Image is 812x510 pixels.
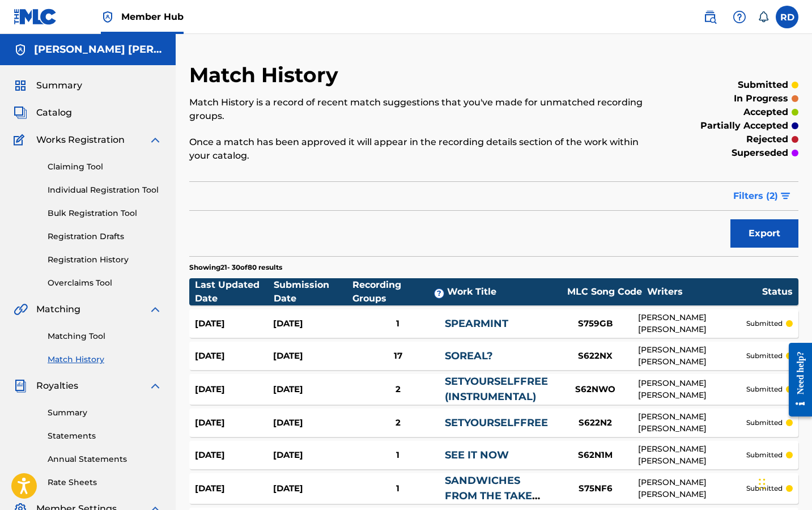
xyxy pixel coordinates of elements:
img: help [733,10,746,24]
span: Filters ( 2 ) [733,189,778,203]
div: [DATE] [273,416,351,430]
p: submitted [746,450,783,460]
a: Rate Sheets [48,477,162,488]
a: SETYOURSELFFREE (INSTRUMENTAL) [445,375,548,403]
p: accepted [743,105,788,119]
div: [PERSON_NAME] [PERSON_NAME] [638,443,746,467]
span: Royalties [36,379,78,393]
a: Registration History [48,254,162,266]
a: Summary [48,407,162,419]
img: Royalties [14,379,27,393]
div: [DATE] [195,383,273,396]
div: 2 [351,416,445,430]
img: Works Registration [14,133,28,147]
img: search [703,10,717,24]
div: Help [728,6,751,28]
img: MLC Logo [14,8,57,25]
h5: Rommel Alexander Donald [34,43,162,56]
a: SPEARMINT [445,317,508,330]
a: Claiming Tool [48,161,162,173]
a: SEE IT NOW [445,449,509,461]
iframe: Resource Center [780,333,812,427]
span: Works Registration [36,133,125,147]
div: [DATE] [195,449,273,462]
p: submitted [746,351,783,361]
div: [DATE] [273,383,351,396]
div: Notifications [758,11,769,23]
a: SOREAL? [445,350,493,362]
div: [PERSON_NAME] [PERSON_NAME] [638,411,746,435]
p: submitted [746,418,783,428]
div: S75NF6 [553,482,638,495]
div: [DATE] [195,350,273,363]
div: Drag [759,467,766,501]
img: Top Rightsholder [101,10,114,24]
a: Matching Tool [48,330,162,342]
div: S622NX [553,350,638,363]
p: Once a match has been approved it will appear in the recording details section of the work within... [189,135,658,163]
div: [PERSON_NAME] [PERSON_NAME] [638,344,746,368]
div: [DATE] [195,482,273,495]
div: [PERSON_NAME] [PERSON_NAME] [638,477,746,500]
div: [DATE] [273,449,351,462]
div: Last Updated Date [195,278,274,305]
div: Recording Groups [352,278,447,305]
div: S62N1M [553,449,638,462]
img: Summary [14,79,27,92]
div: S62NWO [553,383,638,396]
div: Work Title [447,285,562,299]
a: Registration Drafts [48,231,162,243]
img: Accounts [14,43,27,57]
img: expand [148,303,162,316]
div: Status [762,285,793,299]
img: Matching [14,303,28,316]
a: Match History [48,354,162,365]
div: MLC Song Code [562,285,647,299]
img: filter [781,193,790,199]
div: Submission Date [274,278,352,305]
a: Overclaims Tool [48,277,162,289]
div: S622N2 [553,416,638,430]
a: SETYOURSELFFREE [445,416,548,429]
iframe: Chat Widget [755,456,812,510]
h2: Match History [189,62,344,88]
p: rejected [746,133,788,146]
p: submitted [746,483,783,494]
a: CatalogCatalog [14,106,72,120]
button: Filters (2) [726,182,798,210]
div: S759GB [553,317,638,330]
div: [DATE] [195,416,273,430]
p: Showing 21 - 30 of 80 results [189,262,282,273]
div: 17 [351,350,445,363]
span: Matching [36,303,80,316]
p: Match History is a record of recent match suggestions that you've made for unmatched recording gr... [189,96,658,123]
a: Public Search [699,6,721,28]
span: ? [435,289,444,298]
a: SummarySummary [14,79,82,92]
div: [PERSON_NAME] [PERSON_NAME] [638,312,746,335]
div: 1 [351,449,445,462]
span: Summary [36,79,82,92]
div: [DATE] [273,482,351,495]
p: in progress [734,92,788,105]
span: Catalog [36,106,72,120]
span: Member Hub [121,10,184,23]
div: [DATE] [273,350,351,363]
a: Bulk Registration Tool [48,207,162,219]
img: Catalog [14,106,27,120]
div: [PERSON_NAME] [PERSON_NAME] [638,377,746,401]
div: 1 [351,317,445,330]
div: User Menu [776,6,798,28]
p: submitted [746,318,783,329]
img: expand [148,379,162,393]
a: Statements [48,430,162,442]
p: superseded [732,146,788,160]
div: 2 [351,383,445,396]
p: submitted [746,384,783,394]
div: 1 [351,482,445,495]
img: expand [148,133,162,147]
p: partially accepted [700,119,788,133]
